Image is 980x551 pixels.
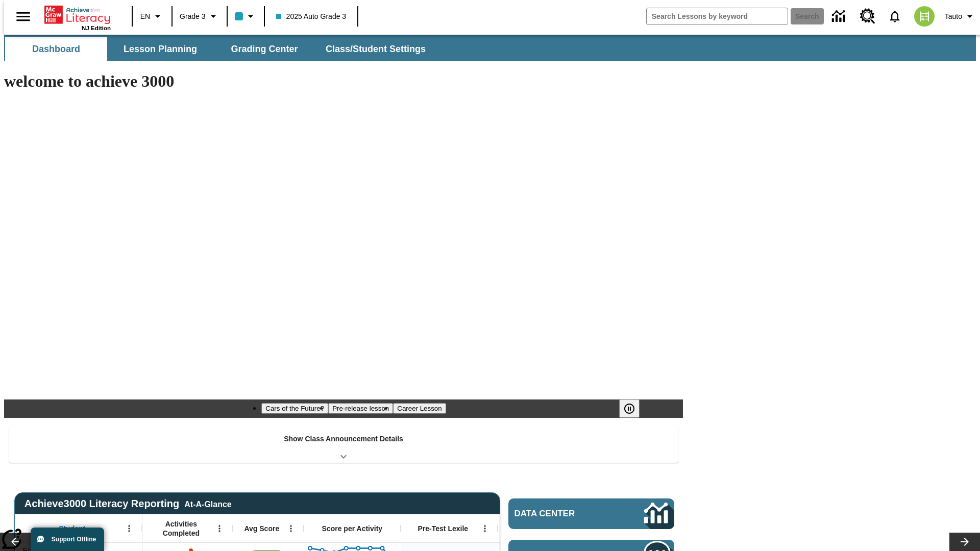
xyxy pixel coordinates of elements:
span: Support Offline [52,536,96,543]
a: Data Center [826,3,854,31]
span: NJ Edition [82,25,111,31]
button: Language: EN, Select a language [136,7,168,26]
span: Grade 3 [180,11,206,22]
button: Lesson Planning [109,37,211,61]
span: Grading Center [231,43,298,55]
div: Home [44,4,111,31]
span: Pre-Test Lexile [418,524,469,533]
button: Open Menu [121,521,137,536]
button: Lesson carousel, Next [949,533,980,551]
span: Score per Activity [322,524,383,533]
a: Home [44,5,111,25]
div: Pause [619,399,650,418]
div: SubNavbar [4,35,976,61]
span: 2025 Auto Grade 3 [276,11,347,22]
div: Show Class Announcement Details [9,428,678,463]
div: At-A-Glance [184,498,231,509]
input: search field [647,8,788,24]
button: Open Menu [283,521,299,536]
span: Dashboard [32,43,80,55]
span: Lesson Planning [124,43,197,55]
button: Slide 3 Career Lesson [393,403,446,414]
button: Open Menu [477,521,493,536]
button: Support Offline [31,528,104,551]
button: Open side menu [8,2,38,32]
a: Notifications [881,3,908,30]
span: Student [59,524,85,533]
button: Pause [619,399,640,418]
img: avatar image [914,6,935,27]
button: Class/Student Settings [317,37,434,61]
a: Data Center [508,498,674,529]
span: EN [140,11,150,22]
button: Slide 2 Pre-release lesson [328,403,393,414]
span: Data Center [514,509,610,519]
button: Grade: Grade 3, Select a grade [176,7,224,26]
span: Achieve3000 Literacy Reporting [24,498,232,510]
button: Open Menu [212,521,227,536]
h1: welcome to achieve 3000 [4,72,683,91]
button: Slide 1 Cars of the Future? [261,403,328,414]
button: Dashboard [5,37,107,61]
button: Profile/Settings [941,7,980,26]
button: Class color is light blue. Change class color [231,7,261,26]
span: Activities Completed [148,519,215,538]
p: Show Class Announcement Details [284,434,403,444]
a: Resource Center, Will open in new tab [854,3,881,30]
span: Tauto [945,11,962,22]
button: Grading Center [213,37,315,61]
span: Avg Score [244,524,279,533]
div: SubNavbar [4,37,435,61]
span: Class/Student Settings [326,43,426,55]
button: Select a new avatar [908,3,941,30]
